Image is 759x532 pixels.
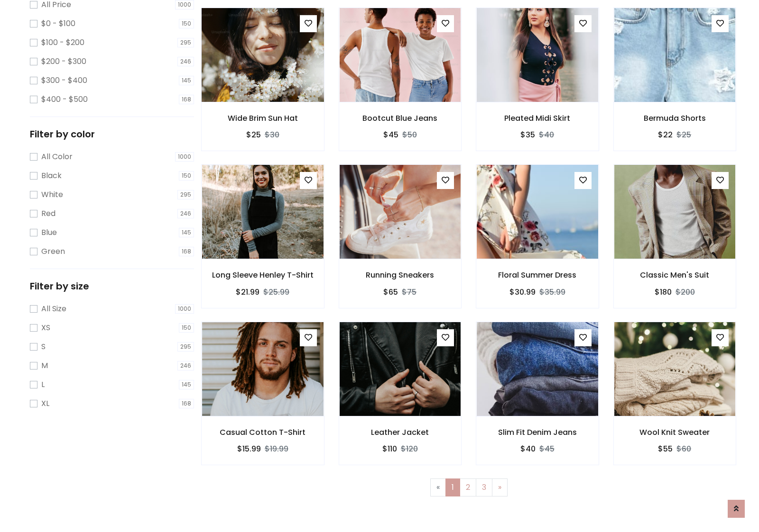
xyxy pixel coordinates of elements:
[539,129,554,140] del: $40
[179,171,194,180] span: 150
[179,380,194,389] span: 145
[676,129,691,140] del: $25
[179,76,194,85] span: 145
[614,271,736,280] h6: Classic Men's Suit
[202,271,324,280] h6: Long Sleeve Henley T-Shirt
[539,443,555,454] del: $45
[476,271,599,280] h6: Floral Summer Dress
[658,130,673,139] h6: $22
[41,322,50,334] label: XS
[179,228,194,237] span: 145
[460,478,476,496] a: 2
[614,428,736,437] h6: Wool Knit Sweater
[476,478,492,496] a: 3
[202,428,324,437] h6: Casual Cotton T-Shirt
[445,478,460,496] a: 1
[520,444,536,453] h6: $40
[175,152,194,162] span: 1000
[41,75,87,86] label: $300 - $400
[263,287,289,298] del: $25.99
[265,443,288,454] del: $19.99
[41,151,73,162] label: All Color
[539,287,565,298] del: $35.99
[41,227,57,238] label: Blue
[401,443,418,454] del: $120
[41,341,46,352] label: S
[237,444,261,453] h6: $15.99
[498,482,501,493] span: »
[614,114,736,123] h6: Bermuda Shorts
[476,428,599,437] h6: Slim Fit Denim Jeans
[177,209,194,218] span: 246
[676,443,691,454] del: $60
[520,130,535,139] h6: $35
[339,114,462,123] h6: Bootcut Blue Jeans
[179,95,194,104] span: 168
[41,379,45,390] label: L
[179,323,194,333] span: 150
[655,288,672,297] h6: $180
[41,189,63,200] label: White
[383,288,398,297] h6: $65
[179,247,194,256] span: 168
[175,304,194,314] span: 1000
[177,361,194,370] span: 246
[41,170,62,181] label: Black
[30,128,194,140] h5: Filter by color
[236,288,259,297] h6: $21.99
[41,360,48,371] label: M
[41,246,65,257] label: Green
[177,190,194,199] span: 295
[476,114,599,123] h6: Pleated Midi Skirt
[208,478,729,496] nav: Page navigation
[179,399,194,408] span: 168
[30,280,194,292] h5: Filter by size
[382,444,397,453] h6: $110
[658,444,673,453] h6: $55
[41,56,86,67] label: $200 - $300
[402,287,417,298] del: $75
[339,428,462,437] h6: Leather Jacket
[41,398,49,409] label: XL
[177,57,194,66] span: 246
[202,114,324,123] h6: Wide Brim Sun Hat
[41,18,75,29] label: $0 - $100
[265,129,279,140] del: $30
[41,37,84,48] label: $100 - $200
[177,342,194,352] span: 295
[177,38,194,47] span: 295
[383,130,398,139] h6: $45
[676,287,695,298] del: $200
[246,130,261,139] h6: $25
[509,288,536,297] h6: $30.99
[41,303,66,315] label: All Size
[339,271,462,280] h6: Running Sneakers
[41,94,88,105] label: $400 - $500
[492,478,508,496] a: Next
[179,19,194,28] span: 150
[402,129,417,140] del: $50
[41,208,56,219] label: Red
